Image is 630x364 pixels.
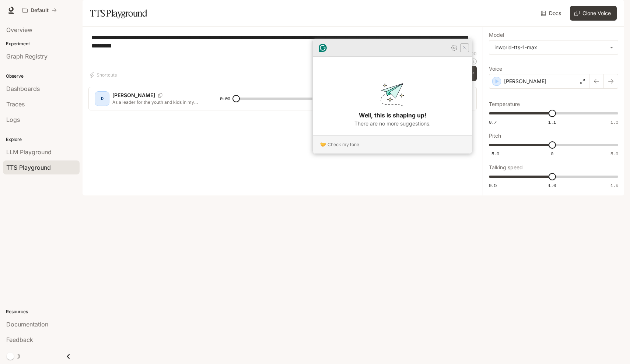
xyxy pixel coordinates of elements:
[504,78,546,85] p: [PERSON_NAME]
[88,69,120,81] button: Shortcuts
[489,165,523,170] p: Talking speed
[489,151,499,157] span: -5.0
[610,151,618,157] span: 5.0
[91,33,474,50] textarea: To enrich screen reader interactions, please activate Accessibility in Grammarly extension settings
[610,182,618,188] span: 1.5
[610,119,618,125] span: 1.5
[539,6,564,21] a: Docs
[570,6,617,21] button: Clone Voice
[489,133,501,138] p: Pitch
[489,32,504,38] p: Model
[489,182,497,188] span: 0.5
[220,95,230,102] span: 0:00
[90,6,147,21] h1: TTS Playground
[19,3,60,18] button: All workspaces
[112,92,155,99] p: [PERSON_NAME]
[548,119,556,125] span: 1.1
[489,66,502,71] p: Voice
[96,93,108,105] div: D
[548,182,556,188] span: 1.0
[494,44,606,51] div: inworld-tts-1-max
[489,119,497,125] span: 0.7
[489,102,520,107] p: Temperature
[31,7,49,14] p: Default
[155,93,165,98] button: Copy Voice ID
[551,151,553,157] span: 0
[112,99,202,105] p: As a leader for the youth and kids in my [DEMOGRAPHIC_DATA] it's important to know how to write a...
[489,40,618,54] div: inworld-tts-1-max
